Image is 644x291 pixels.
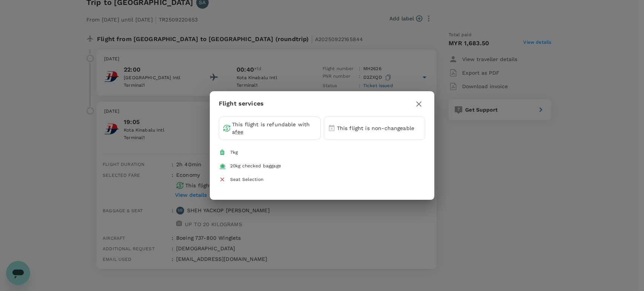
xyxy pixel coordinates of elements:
p: Flight services [219,99,264,108]
div: 20kg checked baggage [230,162,281,170]
p: This flight is non-changeable [337,124,414,132]
p: This flight is refundable with a [232,121,317,136]
div: Seat Selection [230,176,263,184]
span: fee [235,129,243,135]
div: 7kg [230,149,238,156]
